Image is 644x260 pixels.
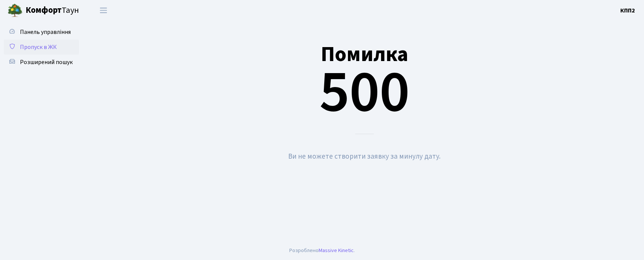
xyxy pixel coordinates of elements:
[4,24,79,40] a: Панель управління
[26,4,79,17] span: Таун
[620,6,635,15] b: КПП2
[4,55,79,70] a: Розширений пошук
[20,43,57,51] span: Пропуск в ЖК
[26,4,62,16] b: Комфорт
[96,24,633,134] div: 500
[94,4,113,17] button: Переключити навігацію
[8,3,23,18] img: logo.png
[20,28,71,36] span: Панель управління
[288,151,440,162] small: Ви не можете створити заявку за минулу дату.
[321,40,408,69] small: Помилка
[319,246,354,254] a: Massive Kinetic
[289,246,355,255] div: Розроблено .
[20,58,73,66] span: Розширений пошук
[4,40,79,55] a: Пропуск в ЖК
[620,6,635,15] a: КПП2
